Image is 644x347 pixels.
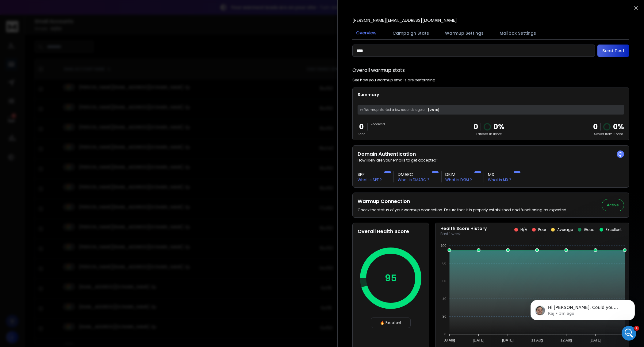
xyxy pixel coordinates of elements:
[502,338,514,342] tspan: [DATE]
[358,208,567,212] p: Check the status of your warmup connection. Ensure that it is properly established and functionin...
[358,228,424,235] h2: Overall Health Score
[358,92,624,98] p: Summary
[358,171,382,177] h3: SPF
[593,122,598,132] strong: 0
[493,122,504,132] p: 0 %
[352,26,380,40] button: Overview
[358,158,624,163] p: How likely are your emails to get accepted?
[473,122,478,132] p: 0
[441,244,446,248] tspan: 100
[444,338,455,342] tspan: 08 Aug
[488,177,511,182] p: What is MX ?
[371,318,411,328] div: 🔥 Excellent
[352,17,457,23] p: [PERSON_NAME][EMAIL_ADDRESS][DOMAIN_NAME]
[520,227,527,232] p: N/A
[590,338,601,342] tspan: [DATE]
[443,279,446,283] tspan: 60
[398,177,429,182] p: What is DMARC ?
[358,150,624,158] h2: Domain Authentication
[538,227,546,232] p: Poor
[521,287,644,330] iframe: Intercom notifications message
[593,132,624,136] p: Saved from Spam
[358,105,624,115] div: [DATE]
[606,227,622,232] p: Excellent
[496,26,540,40] button: Mailbox Settings
[613,122,624,132] p: 0 %
[444,332,446,336] tspan: 0
[398,171,429,177] h3: DMARC
[443,297,446,301] tspan: 40
[473,338,485,342] tspan: [DATE]
[622,326,636,341] iframe: Intercom live chat
[389,26,433,40] button: Campaign Stats
[358,198,567,205] h2: Warmup Connection
[358,132,365,136] p: Sent
[441,26,487,40] button: Warmup Settings
[370,122,385,127] p: Received
[358,177,382,182] p: What is SPF ?
[473,132,504,136] p: Landed in Inbox
[557,227,573,232] p: Average
[352,67,405,74] h1: Overall warmup stats
[584,227,595,232] p: Good
[531,338,542,342] tspan: 11 Aug
[634,326,639,331] span: 1
[385,273,397,284] p: 95
[440,225,487,232] p: Health Score History
[602,199,624,211] button: Active
[352,78,435,83] p: See how you warmup emails are performing
[445,171,472,177] h3: DKIM
[488,171,511,177] h3: MX
[364,107,427,112] span: Warmup started a few seconds ago on
[443,261,446,265] tspan: 80
[358,122,365,132] p: 0
[440,232,487,236] p: Past 1 week
[445,177,472,182] p: What is DKIM ?
[561,338,572,342] tspan: 12 Aug
[443,314,446,318] tspan: 20
[597,45,629,57] button: Send Test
